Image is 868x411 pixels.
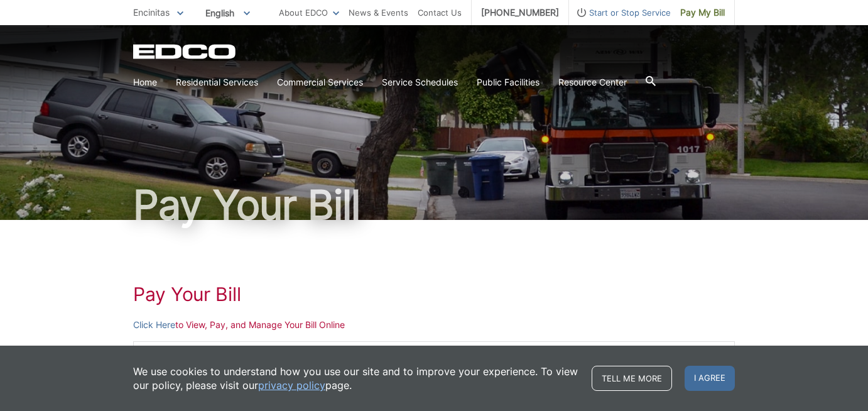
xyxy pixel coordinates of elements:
a: Tell me more [592,366,672,391]
a: Service Schedules [382,75,458,89]
a: Click Here [133,318,175,332]
a: Residential Services [176,75,258,89]
span: English [196,3,259,23]
a: Commercial Services [277,75,363,89]
a: Home [133,75,157,89]
p: to View, Pay, and Manage Your Bill Online [133,318,735,332]
span: Encinitas [133,7,170,18]
span: I agree [685,366,735,391]
h1: Pay Your Bill [133,283,735,305]
p: We use cookies to understand how you use our site and to improve your experience. To view our pol... [133,364,579,392]
a: Contact Us [418,6,462,19]
a: Public Facilities [477,75,540,89]
a: privacy policy [258,378,325,392]
a: News & Events [349,6,408,19]
span: Pay My Bill [680,6,725,19]
a: Resource Center [558,75,627,89]
a: EDCD logo. Return to the homepage. [133,44,237,59]
a: About EDCO [279,6,339,19]
h1: Pay Your Bill [133,185,735,225]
